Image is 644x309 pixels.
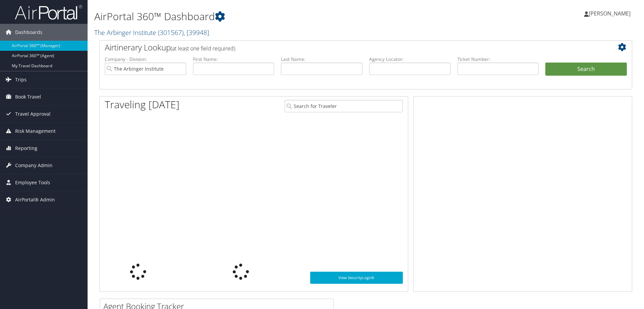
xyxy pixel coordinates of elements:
[94,28,209,37] a: The Arbinger Institute
[15,24,42,41] span: Dashboards
[15,191,55,208] span: AirPortal® Admin
[105,56,186,63] label: Company - Division:
[285,100,403,112] input: Search for Traveler
[15,88,41,105] span: Book Travel
[589,10,631,17] span: [PERSON_NAME]
[369,56,451,63] label: Agency Locator:
[310,272,403,284] a: View SecurityLogic®
[15,140,37,157] span: Reporting
[15,71,27,88] span: Trips
[94,9,456,24] h1: AirPortal 360™ Dashboard
[15,174,50,191] span: Employee Tools
[193,56,275,63] label: First Name:
[545,63,627,76] button: Search
[15,123,56,140] span: Risk Management
[105,98,180,112] h1: Traveling [DATE]
[15,157,53,174] span: Company Admin
[15,4,82,20] img: airportal-logo.png
[281,56,362,63] label: Last Name:
[105,42,582,53] h2: Airtinerary Lookup
[158,28,184,37] span: ( 301567 )
[184,28,209,37] span: , [ 39948 ]
[457,56,539,63] label: Ticket Number:
[171,45,235,52] span: (at least one field required)
[15,106,51,122] span: Travel Approval
[584,3,637,24] a: [PERSON_NAME]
